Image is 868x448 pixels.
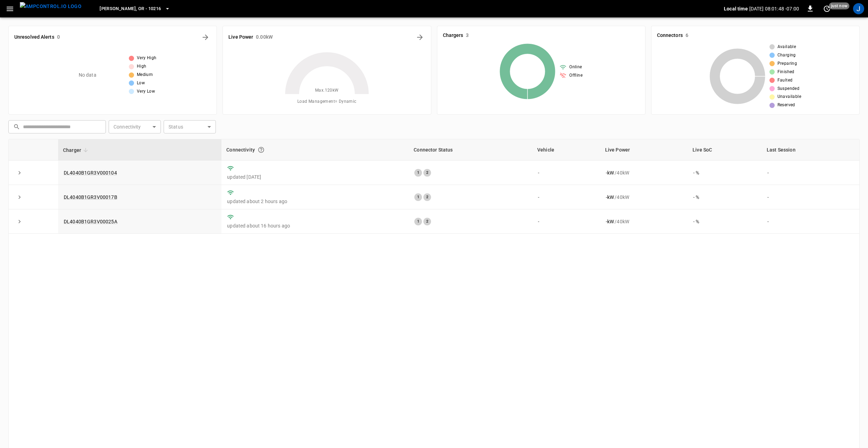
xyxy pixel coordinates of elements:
th: Connector Status [409,139,532,161]
p: - kW [606,218,614,225]
span: High [137,63,147,70]
th: Last Session [762,139,859,161]
div: 2 [423,218,431,225]
h6: Connectors [657,32,683,39]
div: profile-icon [853,3,864,14]
h6: 6 [686,32,688,39]
th: Vehicle [532,139,600,161]
th: Live SoC [688,139,762,161]
div: / 40 kW [606,169,682,176]
div: 2 [423,169,431,177]
td: - [532,161,600,185]
div: 2 [423,193,431,201]
th: Live Power [600,139,688,161]
button: expand row [14,216,25,227]
td: - [762,161,859,185]
span: Max. 120 kW [315,87,339,94]
p: updated about 2 hours ago [227,198,403,205]
h6: Live Power [228,33,253,41]
h6: 0.00 kW [256,33,273,41]
td: - % [688,209,762,234]
span: Finished [777,69,795,76]
span: Preparing [777,60,797,67]
p: Local time [724,5,748,12]
button: Energy Overview [414,32,425,43]
div: Connectivity [226,144,404,156]
span: Charging [777,52,796,59]
span: Medium [137,71,153,78]
span: Low [137,80,145,87]
button: Connection between the charger and our software. [255,144,267,156]
h6: Unresolved Alerts [14,33,54,41]
span: Suspended [777,85,800,92]
span: just now [829,2,850,9]
p: updated [DATE] [227,173,403,180]
span: Charger [63,146,90,154]
h6: 0 [57,33,60,41]
p: [DATE] 08:01:48 -07:00 [749,5,799,12]
p: updated about 16 hours ago [227,222,403,229]
td: - [762,185,859,209]
button: set refresh interval [821,3,832,14]
h6: 3 [466,32,469,39]
span: Unavailable [777,93,801,100]
span: [PERSON_NAME], OR - 10216 [100,5,161,13]
button: All Alerts [200,32,211,43]
span: Offline [569,72,582,79]
td: - % [688,161,762,185]
td: - % [688,185,762,209]
p: - kW [606,169,614,176]
button: expand row [14,192,25,202]
span: Faulted [777,77,793,84]
button: [PERSON_NAME], OR - 10216 [97,2,173,16]
img: ampcontrol.io logo [20,2,81,11]
div: 1 [414,218,422,225]
span: Online [569,64,582,71]
button: expand row [14,168,25,178]
p: - kW [606,194,614,201]
h6: Chargers [443,32,463,39]
div: 1 [414,169,422,177]
div: 1 [414,193,422,201]
a: DL4040B1GR3V000104 [64,170,117,176]
p: No data [79,71,96,79]
a: DL4040B1GR3V00017B [64,194,117,200]
div: / 40 kW [606,194,682,201]
span: Very Low [137,88,155,95]
div: / 40 kW [606,218,682,225]
a: DL4040B1GR3V00025A [64,219,117,224]
td: - [762,209,859,234]
span: Very High [137,55,157,62]
span: Reserved [777,102,795,109]
td: - [532,209,600,234]
span: Load Management = Dynamic [297,98,357,105]
td: - [532,185,600,209]
span: Available [777,44,796,51]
